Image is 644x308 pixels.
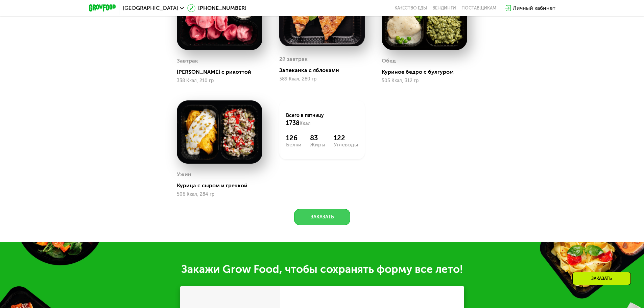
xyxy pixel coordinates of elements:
div: Всего в пятницу [286,112,358,127]
div: Личный кабинет [513,4,555,12]
span: 1738 [286,119,300,127]
button: Заказать [294,209,350,225]
div: Ужин [177,169,191,180]
div: 389 Ккал, 280 гр [279,76,365,82]
div: 122 [334,134,358,142]
a: Качество еды [395,5,427,11]
div: 83 [310,134,325,142]
span: [GEOGRAPHIC_DATA] [123,5,178,11]
div: 126 [286,134,302,142]
div: поставщикам [461,5,496,11]
div: Куриное бедро с булгуром [382,69,473,75]
div: [PERSON_NAME] с рикоттой [177,69,268,75]
a: [PHONE_NUMBER] [187,4,246,12]
div: Обед [382,56,396,66]
div: Запеканка с яблоками [279,67,370,74]
div: Заказать [572,272,631,285]
a: Вендинги [432,5,456,11]
div: Курица с сыром и гречкой [177,182,268,189]
div: 505 Ккал, 312 гр [382,78,467,84]
span: Ккал [300,121,311,126]
div: 506 Ккал, 284 гр [177,192,262,197]
div: 338 Ккал, 210 гр [177,78,262,84]
div: 2й завтрак [279,54,308,64]
div: Завтрак [177,56,198,66]
div: Углеводы [334,142,358,147]
div: Жиры [310,142,325,147]
div: Белки [286,142,302,147]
